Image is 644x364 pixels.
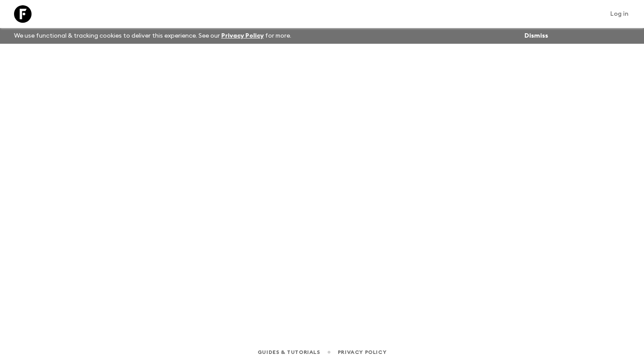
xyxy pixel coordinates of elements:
[221,33,264,39] a: Privacy Policy
[11,28,295,44] p: We use functional & tracking cookies to deliver this experience. See our for more.
[258,347,320,357] a: Guides & Tutorials
[338,347,386,357] a: Privacy Policy
[605,8,633,20] a: Log in
[522,30,550,42] button: Dismiss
